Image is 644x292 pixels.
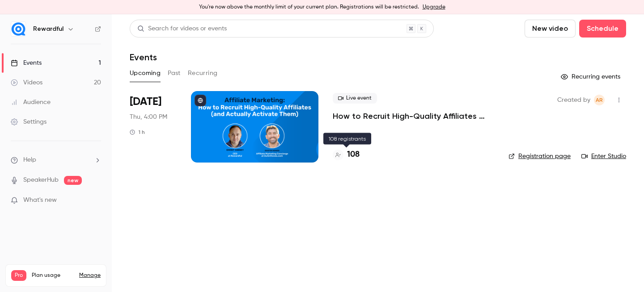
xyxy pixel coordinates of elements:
[130,66,161,80] button: Upcoming
[594,95,605,105] span: Audrey Rampon
[33,25,64,33] h6: Rewardful
[508,152,571,161] a: Registration page
[130,95,161,109] span: [DATE]
[137,24,227,33] div: Search for videos or events
[11,98,51,107] div: Audience
[130,129,145,136] div: 1 h
[557,70,626,84] button: Recurring events
[32,272,74,279] span: Plan usage
[130,113,167,121] span: Thu, 4:00 PM
[23,175,59,185] a: SpeakerHub
[333,111,494,121] a: How to Recruit High-Quality Affiliates (and Actually Activate Them)
[579,20,626,38] button: Schedule
[525,20,576,38] button: New video
[130,52,157,63] h1: Events
[23,196,57,205] span: What's new
[23,155,36,165] span: Help
[90,196,101,204] iframe: Noticeable Trigger
[347,149,360,161] h4: 108
[333,93,377,104] span: Live event
[581,152,626,161] a: Enter Studio
[130,91,177,163] div: Sep 18 Thu, 5:00 PM (Europe/Paris)
[64,176,82,185] span: new
[11,270,26,281] span: Pro
[11,58,42,67] div: Events
[11,78,42,87] div: Videos
[333,149,360,161] a: 108
[168,66,181,80] button: Past
[557,95,590,105] span: Created by
[11,117,47,126] div: Settings
[423,4,445,11] a: Upgrade
[11,155,101,165] li: help-dropdown-opener
[188,66,218,80] button: Recurring
[596,95,603,105] span: AR
[11,22,25,36] img: Rewardful
[79,272,101,279] a: Manage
